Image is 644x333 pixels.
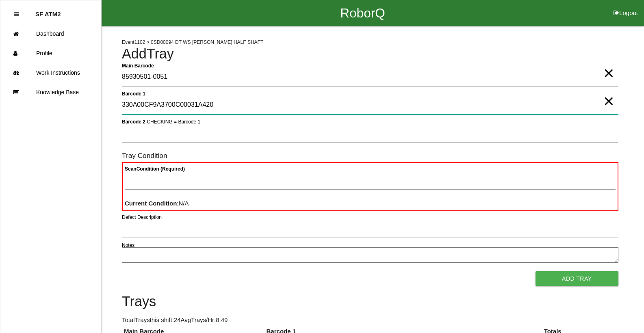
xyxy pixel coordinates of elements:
label: Defect Description [122,214,162,221]
a: Dashboard [0,24,101,43]
span: CHECKING = Barcode 1 [147,119,200,124]
b: Barcode 2 [122,119,145,124]
b: Scan Condition (Required) [125,166,185,172]
label: Notes [122,242,134,249]
h6: Tray Condition [122,152,618,160]
div: Close [14,4,19,24]
h4: Trays [122,294,618,309]
a: Knowledge Base [0,82,101,102]
span: : N/A [125,200,189,207]
p: SF ATM2 [35,4,61,17]
span: Event 1102 > 0SD00094 DT WS [PERSON_NAME] HALF SHAFT [122,39,263,45]
a: Work Instructions [0,63,101,82]
b: Current Condition [125,200,177,207]
b: Barcode 1 [122,91,145,96]
button: Add Tray [536,271,618,286]
a: Profile [0,43,101,63]
input: Required [122,68,618,86]
span: Clear Input [603,85,614,101]
p: Total Trays this shift: 24 Avg Trays /Hr: 8.49 [122,316,618,325]
span: Clear Input [603,57,614,73]
h4: Add Tray [122,46,618,62]
b: Main Barcode [122,63,154,68]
